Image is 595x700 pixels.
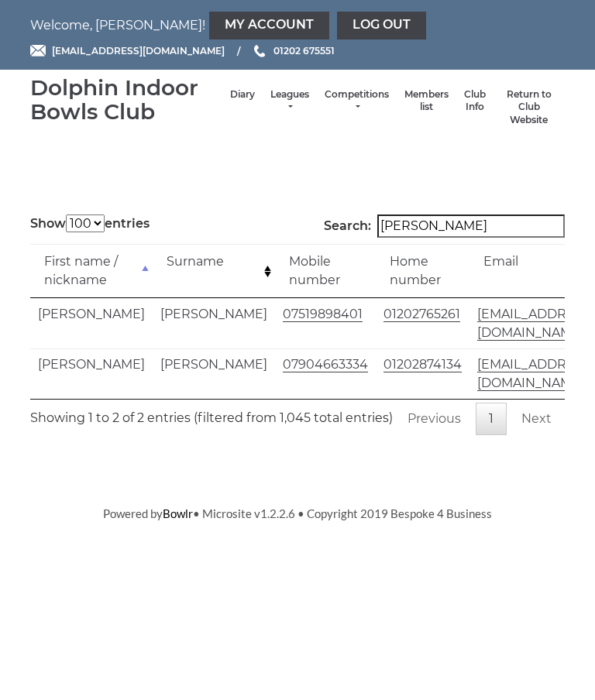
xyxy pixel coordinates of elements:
img: Email [30,45,46,57]
a: Members list [404,88,449,114]
nav: Welcome, [PERSON_NAME]! [30,12,565,39]
a: Bowlr [163,506,193,520]
span: [EMAIL_ADDRESS][DOMAIN_NAME] [52,45,225,57]
td: [PERSON_NAME] [30,298,153,348]
a: Phone us 01202 675551 [252,43,335,58]
label: Show entries [30,214,150,233]
a: Previous [394,403,474,435]
a: Club Info [464,88,486,114]
td: Home number [376,244,469,298]
td: [PERSON_NAME] [153,298,275,348]
a: My Account [209,12,329,39]
img: Phone us [254,45,265,57]
td: [PERSON_NAME] [30,348,153,399]
td: First name / nickname: activate to sort column descending [30,244,153,298]
select: Showentries [66,214,105,232]
input: Search: [377,214,565,238]
a: Diary [230,88,255,101]
div: Dolphin Indoor Bowls Club [30,76,222,124]
a: Competitions [325,88,389,114]
td: [PERSON_NAME] [153,348,275,399]
span: 01202 675551 [273,45,335,57]
a: Leagues [270,88,309,114]
div: Showing 1 to 2 of 2 entries (filtered from 1,045 total entries) [30,400,393,427]
td: Surname: activate to sort column ascending [153,244,275,298]
td: Mobile number [275,244,376,298]
label: Search: [324,214,565,238]
a: Log out [337,12,426,39]
a: Next [508,403,565,435]
span: Powered by • Microsite v1.2.2.6 • Copyright 2019 Bespoke 4 Business [103,506,492,520]
a: 1 [476,403,507,435]
a: Email [EMAIL_ADDRESS][DOMAIN_NAME] [30,43,225,58]
a: Return to Club Website [501,88,557,127]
